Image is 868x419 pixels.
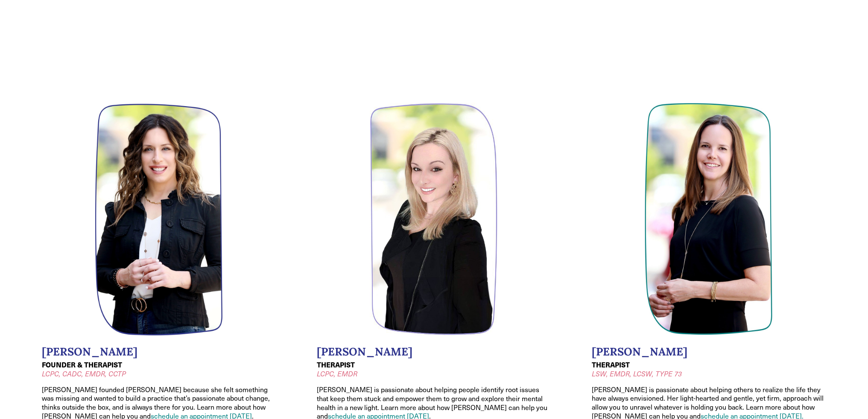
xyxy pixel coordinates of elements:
[592,345,826,358] h2: [PERSON_NAME]
[317,360,355,370] strong: THERAPIST
[592,360,630,370] strong: THERAPIST
[644,103,773,336] img: Headshot of Jodi Kautz, LSW, EMDR, TYPE 73, LCSW. Jodi is a therapist at Ivy Lane Counseling.
[317,369,357,378] em: LCPC, EMDR
[317,345,551,358] h2: [PERSON_NAME]
[42,360,122,370] strong: FOUNDER & THERAPIST
[592,369,682,378] em: LSW, EMDR, LCSW, TYPE 73
[370,103,499,336] img: Headshot of Jessica Wilkiel, LCPC, EMDR. Meghan is a therapist at Ivy Lane Counseling.
[42,345,276,358] h2: [PERSON_NAME]
[95,103,224,336] img: Headshot of Wendy Pawelski, LCPC, CADC, EMDR, CCTP. Wendy is a founder oft Ivy Lane Counseling
[42,369,126,378] em: LCPC, CADC, EMDR, CCTP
